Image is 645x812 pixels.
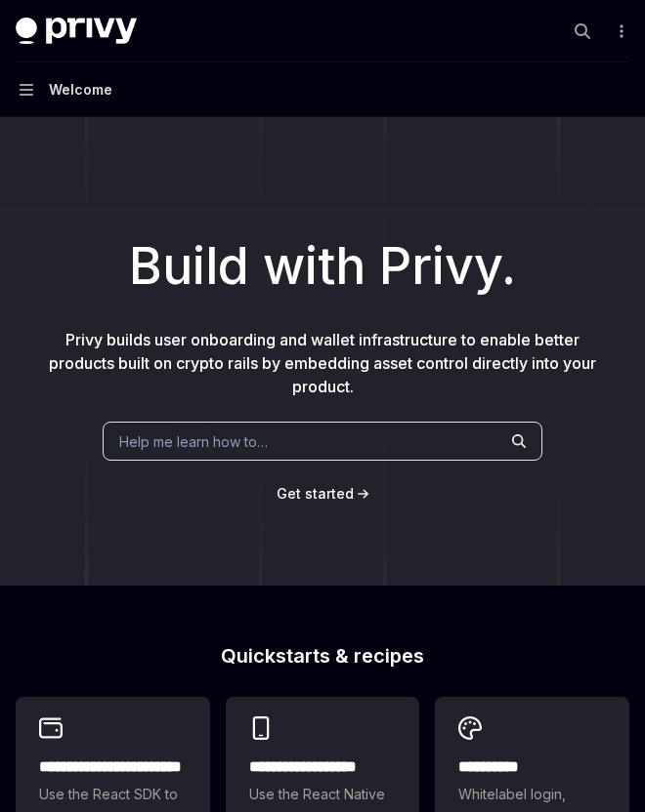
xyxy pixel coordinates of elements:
img: dark logo [16,18,137,45]
a: Get started [277,484,354,504]
span: Get started [277,485,354,502]
h1: Build with Privy. [31,228,614,304]
h2: Quickstarts & recipes [16,646,629,666]
button: More actions [610,18,629,45]
span: Help me learn how to… [119,431,268,452]
span: Privy builds user onboarding and wallet infrastructure to enable better products built on crypto ... [49,330,596,396]
div: Welcome [49,78,112,101]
